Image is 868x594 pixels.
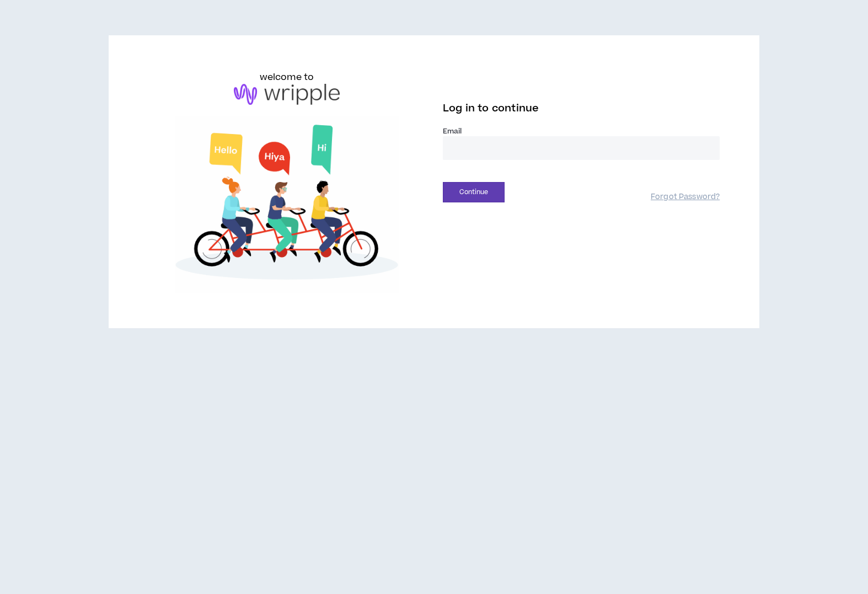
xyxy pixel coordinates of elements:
h6: welcome to [260,71,314,84]
img: logo-brand.png [234,84,340,105]
label: Email [443,126,720,136]
span: Log in to continue [443,101,539,115]
button: Continue [443,182,505,202]
img: Welcome to Wripple [148,116,425,293]
a: Forgot Password? [651,192,720,202]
